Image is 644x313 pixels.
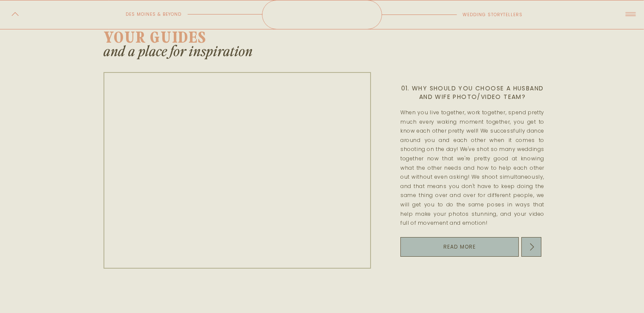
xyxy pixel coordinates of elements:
p: When you live together, work together, spend pretty much every waking moment together, you get to... [400,108,544,226]
p: des moines & beyond [102,10,181,18]
p: wedding storytellers [463,11,535,19]
h1: your guides [103,27,220,43]
h1: and a place for inspiration [103,43,253,60]
h1: 01. Why Should You Choose A Husband and Wife Photo/Video Team? [400,84,544,102]
a: read more [410,243,509,250]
